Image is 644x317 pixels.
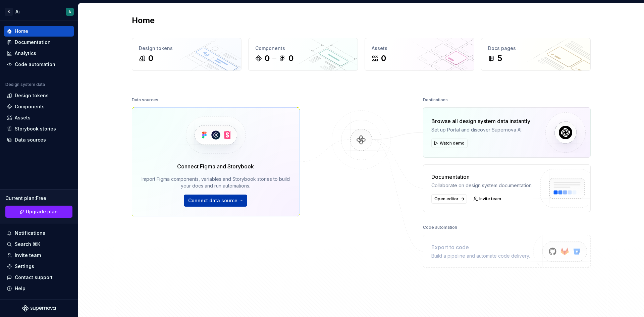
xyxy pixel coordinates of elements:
div: Set up Portal and discover Supernova AI. [431,126,530,133]
div: Build a pipeline and automate code delivery. [431,253,530,259]
div: Settings [15,263,34,270]
div: 5 [497,53,502,64]
div: Data sources [132,95,158,105]
div: Design tokens [139,45,234,52]
div: Connect Figma and Storybook [177,162,254,170]
span: Connect data source [188,197,237,204]
button: KAiA [1,4,76,19]
a: Analytics [4,48,74,59]
div: Design system data [5,82,45,87]
a: Data sources [4,135,74,145]
a: Code automation [4,59,74,70]
button: Contact support [4,272,74,283]
a: Invite team [471,194,504,204]
div: Notifications [15,230,45,236]
a: Open editor [431,194,467,204]
div: K [5,8,13,16]
div: Components [255,45,351,52]
div: Help [15,285,25,292]
a: Design tokens0 [132,38,241,71]
button: Watch demo [431,139,468,148]
span: Watch demo [440,141,465,146]
a: Design tokens [4,90,74,101]
div: Assets [15,114,31,121]
a: Settings [4,261,74,272]
div: Code automation [15,61,55,68]
div: Search ⌘K [15,241,40,248]
div: 0 [148,53,153,64]
div: 0 [265,53,270,64]
button: Connect data source [184,195,247,207]
span: Open editor [434,196,459,202]
div: Contact support [15,274,53,281]
div: Export to code [431,243,530,251]
div: Assets [372,45,467,52]
div: Browse all design system data instantly [431,117,530,125]
div: A [68,9,71,14]
div: 0 [288,53,293,64]
a: Upgrade plan [5,206,72,218]
div: Code automation [423,223,457,232]
a: Docs pages5 [481,38,591,71]
a: Components00 [248,38,358,71]
div: Docs pages [488,45,584,52]
button: Search ⌘K [4,239,74,250]
div: Documentation [15,39,51,46]
a: Assets0 [365,38,474,71]
a: Invite team [4,250,74,261]
h2: Home [132,15,155,26]
button: Help [4,283,74,294]
div: Collaborate on design system documentation. [431,182,533,189]
div: Analytics [15,50,36,57]
div: Import Figma components, variables and Storybook stories to build your docs and run automations. [142,176,290,189]
svg: Supernova Logo [22,305,56,312]
div: Design tokens [15,92,49,99]
div: Data sources [15,137,46,143]
div: Current plan : Free [5,195,72,202]
a: Storybook stories [4,123,74,134]
div: Documentation [431,173,533,181]
div: Ai [15,8,20,15]
button: Notifications [4,228,74,239]
a: Documentation [4,37,74,48]
a: Components [4,101,74,112]
a: Home [4,26,74,37]
div: Invite team [15,252,41,259]
div: Components [15,103,45,110]
a: Assets [4,112,74,123]
div: 0 [381,53,386,64]
div: Destinations [423,95,448,105]
span: Invite team [479,196,501,202]
div: Storybook stories [15,125,56,132]
div: Home [15,28,28,35]
span: Upgrade plan [26,208,58,215]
